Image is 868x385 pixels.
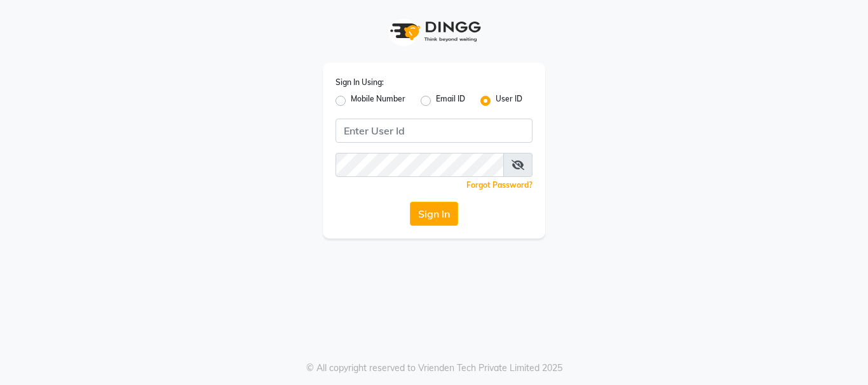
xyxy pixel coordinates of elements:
[383,13,485,50] img: logo1.svg
[336,153,504,177] input: Username
[466,180,532,190] a: Forgot Password?
[496,93,522,108] label: User ID
[336,77,384,88] label: Sign In Using:
[351,93,405,108] label: Mobile Number
[410,202,458,226] button: Sign In
[436,93,465,108] label: Email ID
[336,119,532,143] input: Username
